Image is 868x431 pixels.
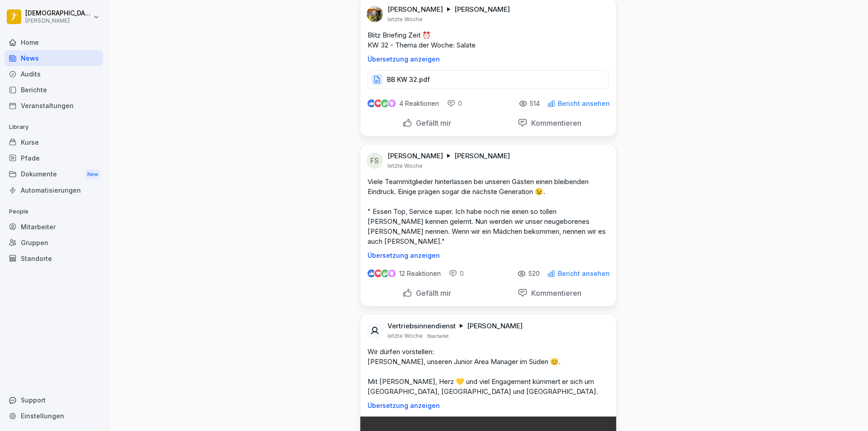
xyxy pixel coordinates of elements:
[454,152,510,161] p: [PERSON_NAME]
[387,332,423,340] p: letzte Woche
[387,322,456,331] p: Vertriebsinnendienst
[399,270,441,277] p: 12 Reaktionen
[368,252,609,259] p: Übersetzung anzeigen
[368,270,375,277] img: like
[5,98,103,114] a: Veranstaltungen
[375,270,382,277] img: love
[5,50,103,66] a: News
[5,392,103,408] div: Support
[5,34,103,50] a: Home
[528,289,581,298] p: Kommentieren
[5,82,103,98] a: Berichte
[381,99,389,107] img: celebrate
[412,118,451,128] p: Gefällt mir
[387,75,430,84] p: BB KW 32.pdf
[375,100,382,107] img: love
[447,99,462,108] div: 0
[5,120,103,134] p: Library
[5,219,103,235] a: Mitarbeiter
[25,18,91,24] p: [PERSON_NAME]
[412,289,451,298] p: Gefällt mir
[367,6,383,22] img: ahtvx1qdgs31qf7oeejj87mb.png
[449,269,464,278] div: 0
[558,100,610,107] p: Bericht ansehen
[5,66,103,82] a: Audits
[387,16,423,23] p: letzte Woche
[5,134,103,150] a: Kurse
[5,251,103,266] a: Standorte
[387,5,443,14] p: [PERSON_NAME]
[5,204,103,219] p: People
[368,347,609,397] p: Wir dürfen vorstellen: [PERSON_NAME], unseren Junior Area Manager im Süden 😊. Mit [PERSON_NAME], ...
[388,270,396,278] img: inspiring
[368,100,375,107] img: like
[530,100,540,107] p: 514
[368,177,609,246] p: Viele Teammitglieder hinterlassen bei unseren Gästen einen bleibenden Eindruck. Einige prägen sog...
[454,5,510,14] p: [PERSON_NAME]
[387,162,423,170] p: letzte Woche
[427,332,448,340] p: Bearbeitet
[388,99,396,108] img: inspiring
[5,166,103,183] div: Dokumente
[381,270,389,277] img: celebrate
[558,270,610,277] p: Bericht ansehen
[528,270,540,277] p: 520
[368,30,609,50] p: Blitz Briefing Zeit ⏰ KW 32 - Thema der Woche: Salate
[85,169,100,180] div: New
[399,100,439,107] p: 4 Reaktionen
[368,78,609,87] a: BB KW 32.pdf
[5,150,103,166] a: Pfade
[5,182,103,198] a: Automatisierungen
[387,152,443,161] p: [PERSON_NAME]
[5,235,103,251] a: Gruppen
[467,322,523,331] p: [PERSON_NAME]
[528,118,581,128] p: Kommentieren
[367,152,383,169] div: FS
[5,166,103,183] a: DokumenteNew
[368,56,609,63] p: Übersetzung anzeigen
[368,402,609,409] p: Übersetzung anzeigen
[25,9,91,17] p: [DEMOGRAPHIC_DATA] Dill
[5,408,103,424] a: Einstellungen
